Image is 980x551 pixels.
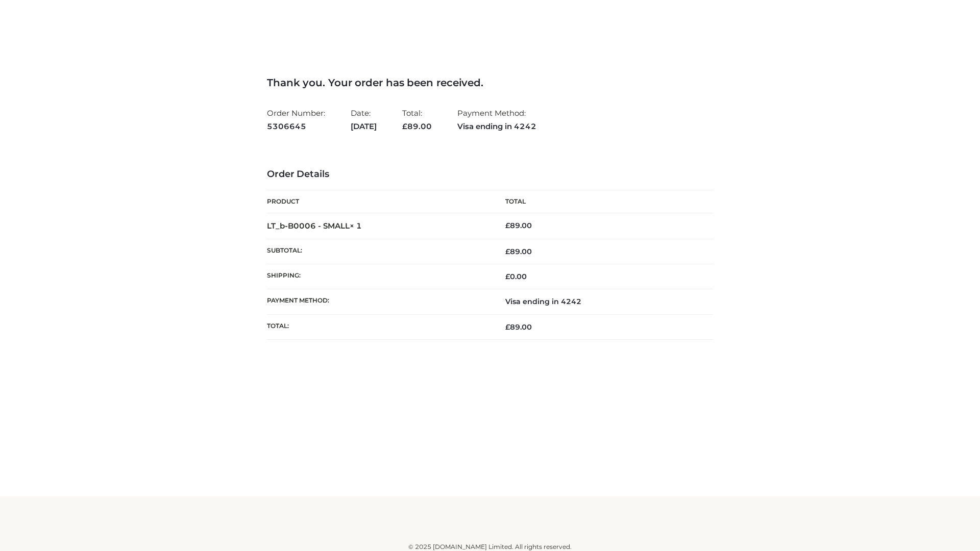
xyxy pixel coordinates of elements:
li: Payment Method: [457,104,536,135]
strong: × 1 [350,221,362,231]
span: 89.00 [505,247,532,256]
span: £ [505,322,510,332]
th: Payment method: [267,289,490,314]
strong: Visa ending in 4242 [457,120,536,133]
th: Product [267,190,490,213]
li: Date: [351,104,377,135]
th: Subtotal: [267,239,490,264]
span: £ [402,121,407,131]
strong: 5306645 [267,120,325,133]
td: Visa ending in 4242 [490,289,713,314]
th: Shipping: [267,264,490,289]
strong: [DATE] [351,120,377,133]
span: 89.00 [402,121,432,131]
span: £ [505,247,510,256]
span: 89.00 [505,322,532,332]
th: Total: [267,314,490,339]
span: £ [505,221,510,230]
th: Total [490,190,713,213]
strong: LT_b-B0006 - SMALL [267,221,362,231]
li: Order Number: [267,104,325,135]
h3: Order Details [267,169,713,180]
h3: Thank you. Your order has been received. [267,77,713,89]
li: Total: [402,104,432,135]
span: £ [505,272,510,281]
bdi: 0.00 [505,272,527,281]
bdi: 89.00 [505,221,532,230]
